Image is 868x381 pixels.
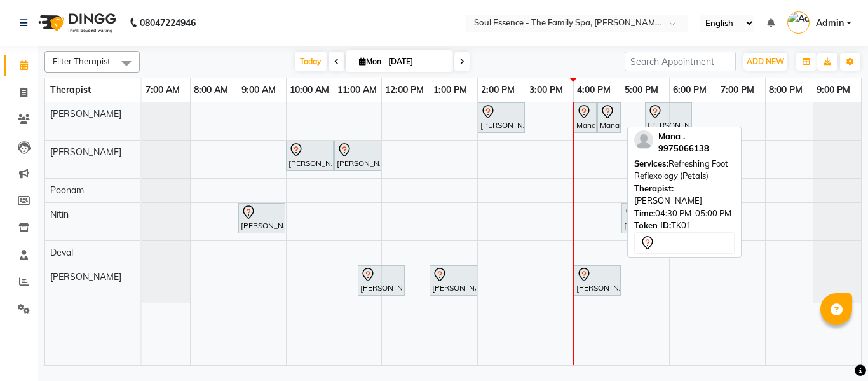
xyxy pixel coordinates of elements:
span: [PERSON_NAME] [50,146,121,158]
span: Token ID: [634,220,671,230]
span: Mon [356,57,384,66]
a: 1:00 PM [430,81,470,99]
span: Refreshing Foot Reflexology (Petals) [634,158,728,181]
div: Mana ., TK01, 04:30 PM-05:00 PM, Refreshing Foot Reflexology (Petals) [599,104,620,131]
span: Filter Therapist [53,56,111,66]
span: Therapist [50,84,91,95]
a: 11:00 AM [334,81,380,99]
img: profile [634,130,653,149]
div: 04:30 PM-05:00 PM [634,207,735,220]
span: Today [295,52,327,71]
a: 7:00 AM [142,81,183,99]
img: Admin [787,11,810,34]
a: 10:00 AM [287,81,332,99]
span: Deval [50,247,73,258]
button: ADD NEW [743,53,787,71]
span: ADD NEW [747,57,784,66]
span: Nitin [50,209,69,220]
div: [PERSON_NAME], TK09, 05:00 PM-06:00 PM, Deep Tissue Massage With Wintergreen Oil 60 Min [623,205,667,232]
div: [PERSON_NAME], TK05, 01:00 PM-02:00 PM, Deep Tissue Massage With Wintergreen Oil 60 Min [431,267,476,294]
input: 2025-09-01 [384,52,448,71]
span: Poonam [50,184,84,196]
span: Mana . [658,131,685,141]
div: 9975066138 [658,142,709,155]
a: 9:00 AM [238,81,279,99]
a: 12:00 PM [382,81,427,99]
span: Services: [634,158,668,169]
span: Admin [816,17,844,30]
input: Search Appointment [625,52,736,71]
a: 4:00 PM [574,81,614,99]
div: [PERSON_NAME], TK08, 05:30 PM-06:30 PM, Deep Tissue Massage With Wintergreen Oil 60 Min [646,104,691,131]
div: [PERSON_NAME], TK02, 09:00 AM-10:00 AM, Deep Tissue Massage With Wintergreen Oil 60 Min [240,205,284,232]
div: [PERSON_NAME], TK06, 02:00 PM-03:00 PM, Swedish Massage With Sesame Oil 60 Min [479,104,524,131]
div: [PERSON_NAME], TK04, 11:30 AM-12:30 PM, Swedish Massage With Sesame Oil 60 Min [359,267,403,294]
div: TK01 [634,219,735,232]
a: 8:00 PM [766,81,806,99]
span: Therapist: [634,183,674,193]
div: Mana ., TK01, 04:00 PM-04:30 PM, Refreshing Foot Reflexology (Petals) [575,104,595,131]
a: 3:00 PM [526,81,566,99]
b: 08047224946 [140,5,196,41]
span: Time: [634,208,655,218]
a: 9:00 PM [813,81,853,99]
a: 7:00 PM [717,81,757,99]
div: [PERSON_NAME], TK03, 11:00 AM-12:00 PM, [MEDICAL_DATA] Facial 60 Min [336,142,380,169]
span: [PERSON_NAME] [50,271,121,282]
a: 2:00 PM [478,81,518,99]
div: [PERSON_NAME], TK03, 10:00 AM-11:00 AM, [MEDICAL_DATA] Facial 60 Min [287,142,332,169]
div: [PERSON_NAME] [634,183,735,207]
div: [PERSON_NAME] [PERSON_NAME], TK07, 04:00 PM-05:00 PM, Deep Tissue Massage With Wintergreen Oil 60... [575,267,620,294]
a: 5:00 PM [621,81,661,99]
img: logo [32,5,119,41]
a: 6:00 PM [670,81,710,99]
a: 8:00 AM [191,81,231,99]
span: [PERSON_NAME] [50,108,121,120]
